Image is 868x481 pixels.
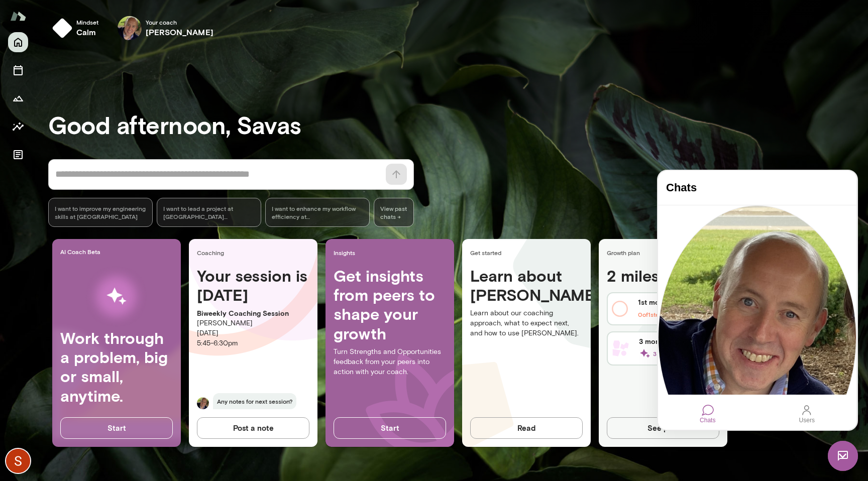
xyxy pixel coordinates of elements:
[10,7,26,26] img: Mento
[265,198,370,227] div: I want to enhance my workflow efficiency at [GEOGRAPHIC_DATA]
[197,249,313,257] span: Coaching
[48,110,868,139] h3: Good afternoon, Savas
[143,233,155,246] div: Users
[374,198,414,227] span: View past chats ->
[8,11,190,24] h4: Chats
[42,246,57,253] div: Chats
[197,318,309,328] p: [PERSON_NAME]
[60,328,173,406] h4: Work through a problem, big or small, anytime.
[638,297,693,307] h6: 1st month
[334,266,446,343] h4: Get insights from peers to shape your growth
[118,16,142,40] img: David McPherson
[6,449,30,473] img: Savas Konstadinidis
[55,204,146,220] span: I want to improve my engineering skills at [GEOGRAPHIC_DATA]
[197,417,309,438] button: Post a note
[334,249,450,257] span: Insights
[334,347,446,377] p: Turn Strengths and Opportunities feedback from your peers into action with your coach.
[8,145,28,165] button: Documents
[44,233,56,246] div: Chats
[60,417,173,438] button: Start
[8,60,28,80] button: Sessions
[163,204,255,220] span: I want to lead a project at [GEOGRAPHIC_DATA] successfully
[72,265,161,328] img: AI Workflows
[146,18,213,26] span: Your coach
[213,393,296,409] span: Any notes for next session?
[48,198,153,227] div: I want to improve my engineering skills at [GEOGRAPHIC_DATA]
[141,246,157,253] div: Users
[52,18,72,38] img: mindset
[157,198,261,227] div: I want to lead a project at [GEOGRAPHIC_DATA] successfully
[197,397,209,409] img: David
[607,249,723,257] span: Growth plan
[334,417,446,438] button: Start
[8,32,28,52] button: Home
[8,88,28,108] button: Growth Plan
[48,12,106,44] button: Mindsetcalm
[8,116,28,137] button: Insights
[607,417,719,438] button: See plan
[470,308,583,338] p: Learn about our coaching approach, what to expect next, and how to use [PERSON_NAME].
[76,26,98,38] h6: calm
[470,417,583,438] button: Read
[197,338,309,348] p: 5:45 - 6:30pm
[638,311,693,318] span: 0 of 1 steps complete
[111,12,221,44] div: David McPhersonYour coach[PERSON_NAME]
[76,18,98,26] span: Mindset
[197,328,309,338] p: [DATE]
[146,26,213,38] h6: [PERSON_NAME]
[197,266,309,305] h4: Your session is [DATE]
[197,308,309,318] p: Biweekly Coaching Session
[60,248,177,256] span: AI Coach Beta
[470,249,587,257] span: Get started
[607,266,719,289] h4: 2 milestones
[639,347,704,359] span: 3 suggested steps
[470,266,583,305] h4: Learn about [PERSON_NAME]
[272,204,363,220] span: I want to enhance my workflow efficiency at [GEOGRAPHIC_DATA]
[639,336,704,346] h6: 3 months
